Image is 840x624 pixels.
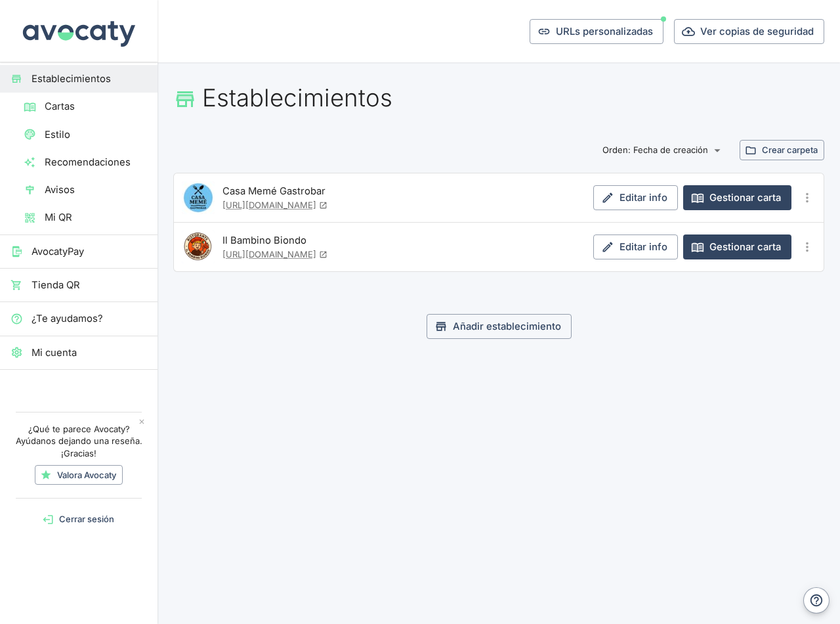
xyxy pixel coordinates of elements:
p: ¿Qué te parece Avocaty? Ayúdanos dejando una reseña. ¡Gracias! [12,423,145,460]
h1: Establecimientos [173,83,824,112]
a: Valora Avocaty [35,465,123,485]
span: Tienda QR [31,278,147,292]
div: Orden [589,139,729,162]
img: Thumbnail [182,181,215,214]
button: Más opciones [797,236,818,257]
span: Mi QR [45,210,147,225]
span: Mi cuenta [31,345,147,360]
div: Fecha de creación [589,139,729,162]
a: Editar info [593,185,678,210]
button: Ver copias de seguridad [674,19,824,44]
button: Añadir establecimiento [427,314,572,339]
button: Crear carpeta [740,140,824,160]
img: Thumbnail [182,231,215,263]
span: Avisos [45,183,147,197]
button: Ayuda y contacto [803,587,829,613]
span: Estilo [45,127,147,142]
span: Establecimientos [31,72,147,86]
a: Editar info [593,234,678,259]
span: Cartas [45,99,147,114]
span: Recomendaciones [45,155,147,169]
button: URLs personalizadas [530,19,663,44]
span: AvocatyPay [31,244,147,259]
a: [URL][DOMAIN_NAME] [222,200,327,210]
span: ¿Te ayudamos? [31,311,147,326]
p: Casa Memé Gastrobar [222,184,327,198]
a: Gestionar carta [683,234,791,259]
p: Il Bambino Biondo [222,233,327,248]
a: Editar establecimiento [182,231,215,263]
a: Gestionar carta [683,185,791,210]
button: Más opciones [797,187,818,208]
a: [URL][DOMAIN_NAME] [222,249,327,259]
a: Editar establecimiento [182,181,215,214]
button: Cerrar sesión [5,509,152,529]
